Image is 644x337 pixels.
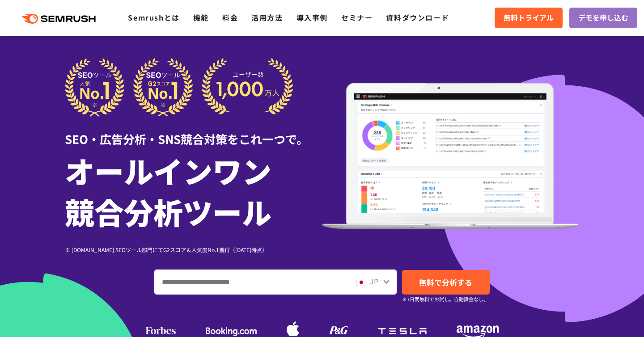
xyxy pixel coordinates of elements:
[193,12,209,23] a: 機能
[569,8,637,28] a: デモを申し込む
[65,245,322,254] div: ※ [DOMAIN_NAME] SEOツール部門にてG2スコア＆人気度No.1獲得（[DATE]時点）
[128,12,179,23] a: Semrushとは
[495,8,563,28] a: 無料トライアル
[65,117,322,147] div: SEO・広告分析・SNS競合対策をこれ一つで。
[341,12,373,23] a: セミナー
[402,270,490,295] a: 無料で分析する
[419,277,472,288] span: 無料で分析する
[578,12,628,24] span: デモを申し込む
[402,295,488,303] small: ※7日間無料でお試し。自動課金なし。
[222,12,238,23] a: 料金
[370,276,378,286] span: JP
[65,150,322,232] h1: オールインワン 競合分析ツール
[251,12,283,23] a: 活用方法
[386,12,449,23] a: 資料ダウンロード
[297,12,328,23] a: 導入事例
[155,270,348,294] input: ドメイン、キーワードまたはURLを入力してください
[504,12,554,24] span: 無料トライアル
